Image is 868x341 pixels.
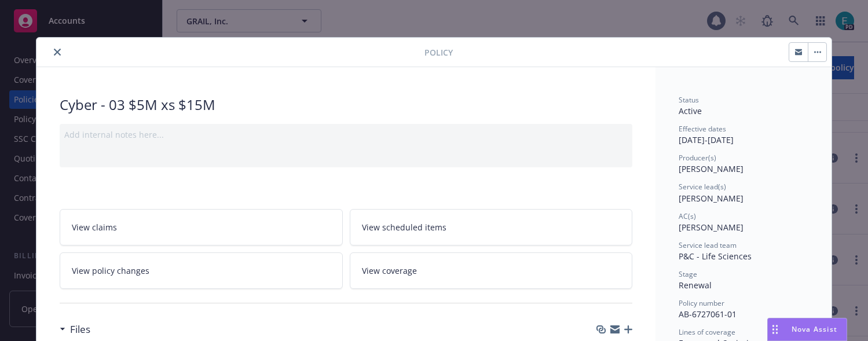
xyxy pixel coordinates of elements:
[50,45,64,59] button: close
[679,163,744,174] span: [PERSON_NAME]
[679,105,702,116] span: Active
[767,318,847,341] button: Nova Assist
[679,211,696,221] span: AC(s)
[679,240,737,250] span: Service lead team
[679,95,699,105] span: Status
[679,251,752,262] span: P&C - Life Sciences
[679,182,726,192] span: Service lead(s)
[679,124,726,134] span: Effective dates
[362,221,446,233] span: View scheduled items
[72,265,149,277] span: View policy changes
[72,221,117,233] span: View claims
[679,327,735,337] span: Lines of coverage
[792,324,837,334] span: Nova Assist
[679,153,716,163] span: Producer(s)
[60,209,343,245] a: View claims
[60,95,632,115] div: Cyber - 03 $5M xs $15M
[60,322,90,337] div: Files
[424,46,453,58] span: Policy
[679,124,808,146] div: [DATE] - [DATE]
[362,265,417,277] span: View coverage
[64,129,628,141] div: Add internal notes here...
[679,309,737,320] span: AB-6727061-01
[679,269,697,279] span: Stage
[679,222,744,233] span: [PERSON_NAME]
[70,322,90,337] h3: Files
[350,209,633,245] a: View scheduled items
[679,193,744,204] span: [PERSON_NAME]
[679,298,724,308] span: Policy number
[679,280,712,291] span: Renewal
[60,252,343,289] a: View policy changes
[350,252,633,289] a: View coverage
[768,318,782,340] div: Drag to move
